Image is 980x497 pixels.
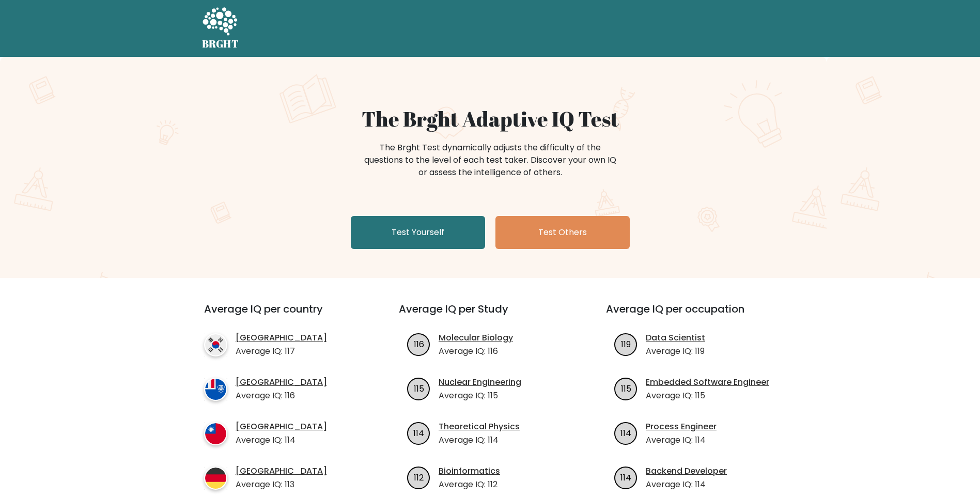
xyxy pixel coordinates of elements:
[646,390,769,402] p: Average IQ: 115
[646,376,769,389] a: Embedded Software Engineer
[646,421,717,433] a: Process Engineer
[620,471,631,483] text: 114
[621,338,631,350] text: 119
[439,465,500,477] a: Bioinformatics
[439,345,513,358] p: Average IQ: 116
[439,376,521,389] a: Nuclear Engineering
[414,382,424,394] text: 115
[236,332,327,344] a: [GEOGRAPHIC_DATA]
[646,434,717,446] p: Average IQ: 114
[236,478,327,491] p: Average IQ: 113
[204,303,362,328] h3: Average IQ per country
[202,4,239,53] a: BRGHT
[495,216,630,249] a: Test Others
[414,471,424,483] text: 112
[439,332,513,344] a: Molecular Biology
[646,332,705,344] a: Data Scientist
[361,142,619,179] div: The Brght Test dynamically adjusts the difficulty of the questions to the level of each test take...
[414,338,424,350] text: 116
[202,38,239,50] h5: BRGHT
[439,434,520,446] p: Average IQ: 114
[204,333,227,356] img: country
[439,478,500,491] p: Average IQ: 112
[646,478,727,491] p: Average IQ: 114
[236,421,327,433] a: [GEOGRAPHIC_DATA]
[606,303,788,328] h3: Average IQ per occupation
[439,421,520,433] a: Theoretical Physics
[646,465,727,477] a: Backend Developer
[399,303,581,328] h3: Average IQ per Study
[621,382,631,394] text: 115
[646,345,705,358] p: Average IQ: 119
[351,216,485,249] a: Test Yourself
[439,390,521,402] p: Average IQ: 115
[236,390,327,402] p: Average IQ: 116
[236,345,327,358] p: Average IQ: 117
[204,467,227,490] img: country
[620,427,631,439] text: 114
[236,376,327,389] a: [GEOGRAPHIC_DATA]
[204,378,227,401] img: country
[204,422,227,445] img: country
[413,427,424,439] text: 114
[236,434,327,446] p: Average IQ: 114
[236,465,327,477] a: [GEOGRAPHIC_DATA]
[238,106,742,131] h1: The Brght Adaptive IQ Test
